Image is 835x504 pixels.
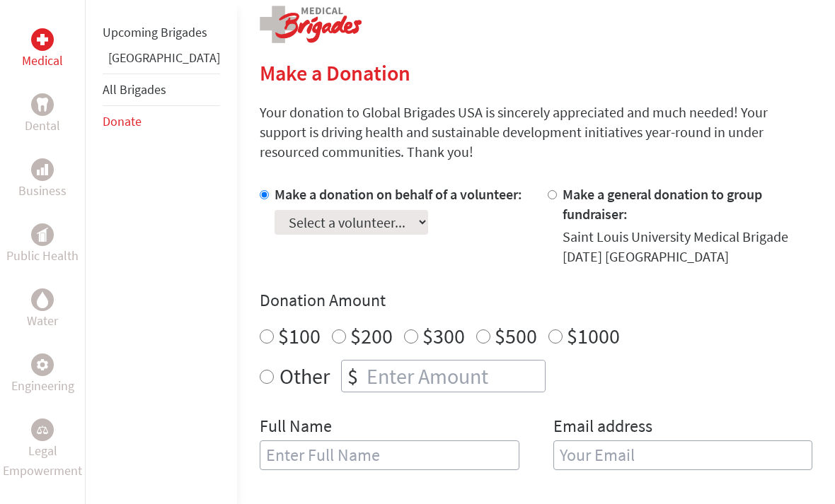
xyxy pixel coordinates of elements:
[260,102,812,162] p: Your donation to Global Brigades USA is sincerely appreciated and much needed! Your support is dr...
[6,223,79,266] a: Public HealthPublic Health
[350,322,393,349] label: $200
[280,360,330,392] label: Other
[11,353,74,396] a: EngineeringEngineering
[31,418,54,441] div: Legal Empowerment
[260,60,812,86] h2: Make a Donation
[495,322,537,349] label: $500
[3,418,82,481] a: Legal EmpowermentLegal Empowerment
[25,93,60,136] a: DentalDental
[22,28,63,71] a: MedicalMedical
[563,185,762,223] label: Make a general donation to group fundraiser:
[11,376,74,396] p: Engineering
[18,158,67,201] a: BusinessBusiness
[27,311,58,331] p: Water
[342,361,364,392] div: $
[31,158,54,181] div: Business
[260,289,812,312] h4: Donation Amount
[275,185,522,203] label: Make a donation on behalf of a volunteer:
[422,322,465,349] label: $300
[37,359,48,370] img: Engineering
[103,74,220,106] li: All Brigades
[3,441,82,481] p: Legal Empowerment
[260,6,362,43] img: logo-medical.png
[37,228,48,242] img: Public Health
[553,415,652,440] label: Email address
[103,113,142,129] a: Donate
[37,34,48,45] img: Medical
[103,24,207,40] a: Upcoming Brigades
[103,106,220,137] li: Donate
[103,17,220,48] li: Upcoming Brigades
[553,440,813,470] input: Your Email
[103,48,220,74] li: Panama
[37,426,48,434] img: Legal Empowerment
[25,116,60,136] p: Dental
[563,227,813,266] div: Saint Louis University Medical Brigade [DATE] [GEOGRAPHIC_DATA]
[37,164,48,175] img: Business
[364,361,545,392] input: Enter Amount
[31,288,54,311] div: Water
[278,322,321,349] label: $100
[27,288,58,331] a: WaterWater
[6,246,79,266] p: Public Health
[31,223,54,246] div: Public Health
[18,181,67,201] p: Business
[37,98,48,111] img: Dental
[31,93,54,116] div: Dental
[103,81,166,98] a: All Brigades
[108,49,220,66] a: [GEOGRAPHIC_DATA]
[37,291,48,307] img: Water
[260,440,519,470] input: Enter Full Name
[31,353,54,376] div: Engineering
[31,28,54,51] div: Medical
[260,415,332,440] label: Full Name
[22,51,63,71] p: Medical
[567,322,620,349] label: $1000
